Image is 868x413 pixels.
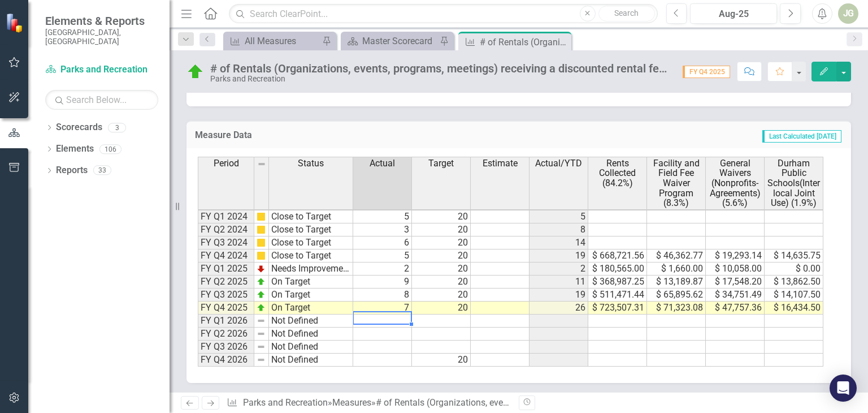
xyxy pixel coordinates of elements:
[838,3,858,24] button: JG
[647,263,706,276] td: $ 1,660.00
[598,6,655,21] button: Search
[588,263,647,276] td: $ 180,565.00
[257,355,266,364] img: 8DAGhfEEPCf229AAAAAElFTkSuQmCC
[353,289,412,302] td: 8
[298,158,324,169] span: Status
[198,276,254,289] td: FY Q2 2025
[243,397,328,408] a: Parks and Recreation
[765,276,823,289] td: $ 13,862.50
[198,263,254,276] td: FY Q1 2025
[588,289,647,302] td: $ 511,471.44
[591,158,644,188] span: Rents Collected (84.2%)
[483,158,518,169] span: Estimate
[227,397,510,410] div: » »
[93,166,111,175] div: 33
[706,289,765,302] td: $ 34,751.49
[830,375,857,402] div: Open Intercom Messenger
[269,341,353,354] td: Not Defined
[412,302,471,315] td: 20
[530,276,588,289] td: 11
[412,223,471,236] td: 20
[186,63,205,81] img: On Target
[765,302,823,315] td: $ 16,434.50
[370,158,395,169] span: Actual
[198,341,254,354] td: FY Q3 2026
[412,236,471,249] td: 20
[56,121,102,134] a: Scorecards
[226,34,319,48] a: All Measures
[257,303,266,312] img: zOikAAAAAElFTkSuQmCC
[649,158,703,208] span: Facility and Field Fee Waiver Program (8.3%)
[195,130,464,140] h3: Measure Data
[56,164,88,177] a: Reports
[480,35,568,49] div: # of Rentals (Organizations, events, programs, meetings) receiving a discounted rental fee (throu...
[412,210,471,223] td: 20
[198,315,254,328] td: FY Q1 2026
[353,276,412,289] td: 9
[762,130,841,143] span: Last Calculated [DATE]
[245,34,319,48] div: All Measures
[765,289,823,302] td: $ 14,107.50
[706,276,765,289] td: $ 17,548.20
[269,354,353,367] td: Not Defined
[210,62,671,75] div: # of Rentals (Organizations, events, programs, meetings) receiving a discounted rental fee (throu...
[108,123,126,132] div: 3
[353,249,412,263] td: 5
[530,223,588,236] td: 8
[412,249,471,263] td: 20
[353,263,412,276] td: 2
[647,249,706,263] td: $ 46,362.77
[269,276,353,289] td: On Target
[530,236,588,249] td: 14
[257,225,266,234] img: cBAA0RP0Y6D5n+AAAAAElFTkSuQmCC
[198,302,254,315] td: FY Q4 2025
[706,263,765,276] td: $ 10,058.00
[765,263,823,276] td: $ 0.00
[45,90,158,110] input: Search Below...
[530,249,588,263] td: 19
[257,238,266,247] img: cBAA0RP0Y6D5n+AAAAAElFTkSuQmCC
[229,4,657,24] input: Search ClearPoint...
[767,158,821,208] span: Durham Public Schools(Interlocal Joint Use) (1.9%)
[198,354,254,367] td: FY Q4 2026
[708,158,762,208] span: General Waivers (Nonprofits-Agreements) (5.6%)
[706,302,765,315] td: $ 47,757.36
[257,316,266,325] img: 8DAGhfEEPCf229AAAAAElFTkSuQmCC
[56,143,94,156] a: Elements
[362,34,437,48] div: Master Scorecard
[45,63,158,76] a: Parks and Recreation
[257,290,266,299] img: zOikAAAAAElFTkSuQmCC
[99,144,121,154] div: 106
[535,158,582,169] span: Actual/YTD
[214,158,239,169] span: Period
[198,249,254,263] td: FY Q4 2024
[257,160,266,169] img: 8DAGhfEEPCf229AAAAAElFTkSuQmCC
[198,236,254,249] td: FY Q3 2024
[45,28,158,46] small: [GEOGRAPHIC_DATA], [GEOGRAPHIC_DATA]
[412,289,471,302] td: 20
[530,263,588,276] td: 2
[353,302,412,315] td: 7
[269,315,353,328] td: Not Defined
[257,277,266,286] img: zOikAAAAAElFTkSuQmCC
[210,75,671,83] div: Parks and Recreation
[269,328,353,341] td: Not Defined
[269,236,353,249] td: Close to Target
[683,66,730,78] span: FY Q4 2025
[353,236,412,249] td: 6
[332,397,371,408] a: Measures
[257,329,266,338] img: 8DAGhfEEPCf229AAAAAElFTkSuQmCC
[530,210,588,223] td: 5
[588,276,647,289] td: $ 368,987.25
[198,210,254,223] td: FY Q1 2024
[614,8,639,18] span: Search
[353,210,412,223] td: 5
[530,302,588,315] td: 26
[269,249,353,263] td: Close to Target
[45,14,158,28] span: Elements & Reports
[647,289,706,302] td: $ 65,895.62
[198,289,254,302] td: FY Q3 2025
[690,3,777,24] button: Aug-25
[257,212,266,221] img: cBAA0RP0Y6D5n+AAAAAElFTkSuQmCC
